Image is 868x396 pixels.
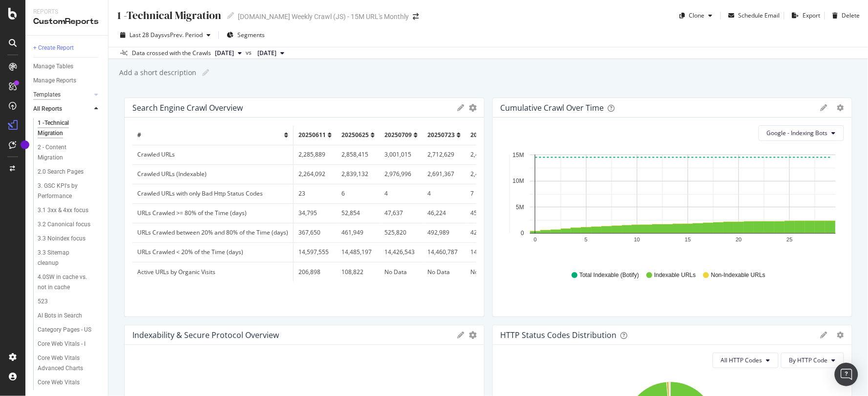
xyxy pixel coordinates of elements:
div: Manage Reports [33,76,76,86]
button: Delete [829,8,860,23]
td: 2,712,629 [423,145,466,164]
div: Reports [33,8,100,16]
span: vs Prev. Period [164,31,203,39]
button: Segments [223,27,269,43]
td: 45,803 [466,203,508,223]
span: 20250723 [427,131,455,139]
div: arrow-right-arrow-left [413,13,419,20]
td: URLs Crawled >= 80% of the Time (days) [132,203,294,223]
td: 14,460,787 [423,242,466,262]
span: Total Indexable (Botify) [579,271,639,279]
div: HTTP Status Codes Distribution [501,330,617,340]
span: All HTTP Codes [721,356,762,364]
a: 3. GSC KPI's by Performance [38,181,101,201]
div: 3.1 3xx & 4xx focus [38,205,88,216]
td: 7 [466,184,508,203]
div: Delete [842,11,860,20]
td: 14,426,543 [380,242,423,262]
span: 2025 Aug. 6th [215,49,234,58]
span: vs [246,48,254,57]
text: 15 [685,237,691,242]
div: CustomReports [33,16,100,27]
div: gear [837,332,844,338]
a: 1 -Technical Migration [38,118,101,139]
td: 14,527,795 [466,242,508,262]
td: 2,976,996 [380,164,423,184]
text: 5M [516,204,524,211]
td: 2,454,680 [466,145,508,164]
svg: A chart. [501,149,840,262]
div: 3.3 Sitemap cleanup [38,248,91,268]
button: Schedule Email [725,8,780,23]
td: 108,822 [337,262,380,281]
div: 1 -Technical Migration [116,8,221,23]
span: Last 28 Days [129,31,164,39]
td: URLs Crawled < 20% of the Time (days) [132,242,294,262]
td: 4 [423,184,466,203]
td: 2,691,367 [423,164,466,184]
td: 525,820 [380,223,423,242]
td: 47,637 [380,203,423,223]
td: Active URLs by Organic Visits [132,262,294,281]
span: Indexable URLs [654,271,696,279]
td: 2,264,092 [294,164,337,184]
text: 25 [786,237,792,242]
td: No Data [380,262,423,281]
div: Category Pages - US [38,325,91,335]
div: + Create Report [33,43,74,53]
td: 492,989 [423,223,466,242]
div: Search Engine Crawl Overviewgear#2025061120250625202507092025072320250806Crawled URLs2,285,8892,8... [124,98,485,317]
td: 2,438,060 [466,164,508,184]
a: 2 - Content Migration [38,142,101,163]
a: Manage Reports [33,76,101,86]
div: 3.2 Canonical focus [38,219,90,230]
text: 5 [585,237,588,242]
div: [DOMAIN_NAME] Weekly Crawl (JS) - 15M URL's Monthly [238,12,409,21]
td: No Data [466,262,508,281]
span: 20250806 [470,131,498,139]
td: 426,402 [466,223,508,242]
a: 3.1 3xx & 4xx focus [38,205,101,216]
div: 4.0SW in cache vs. not in cache [38,272,94,293]
a: + Create Report [33,43,101,53]
td: 206,898 [294,262,337,281]
td: 2,285,889 [294,145,337,164]
div: Manage Tables [33,61,73,72]
div: Add a short description [118,68,196,78]
div: gear [837,104,844,111]
span: 20250709 [384,131,412,139]
div: 2.0 Search Pages [38,167,84,177]
td: 52,854 [337,203,380,223]
div: AI Bots in Search [38,311,82,321]
a: All Reports [33,104,91,114]
td: Crawled URLs [132,145,294,164]
div: 3. GSC KPI's by Performance [38,181,94,201]
text: 20 [736,237,741,242]
div: Open Intercom Messenger [835,363,858,386]
div: Templates [33,90,61,100]
a: 4.0SW in cache vs. not in cache [38,272,101,293]
a: 2.0 Search Pages [38,167,101,177]
a: Category Pages - US [38,325,101,335]
button: Clone [676,8,717,23]
button: [DATE] [254,47,288,59]
button: Export [788,8,821,23]
span: Non-Indexable URLs [711,271,765,279]
span: Google - Indexing Bots [767,129,828,137]
td: 2,839,132 [337,164,380,184]
div: gear [469,104,477,111]
span: By HTTP Code [789,356,828,364]
div: Search Engine Crawl Overview [132,103,243,113]
text: 0 [521,230,524,237]
td: 14,485,197 [337,242,380,262]
i: Edit report name [227,12,234,19]
a: 3.2 Canonical focus [38,219,101,230]
div: Data crossed with the Crawls [132,49,211,58]
a: Manage Tables [33,61,101,72]
div: gear [469,332,477,338]
span: # [137,131,141,139]
text: 15M [512,152,524,158]
div: Schedule Email [739,11,780,20]
button: Google - Indexing Bots [759,125,844,141]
